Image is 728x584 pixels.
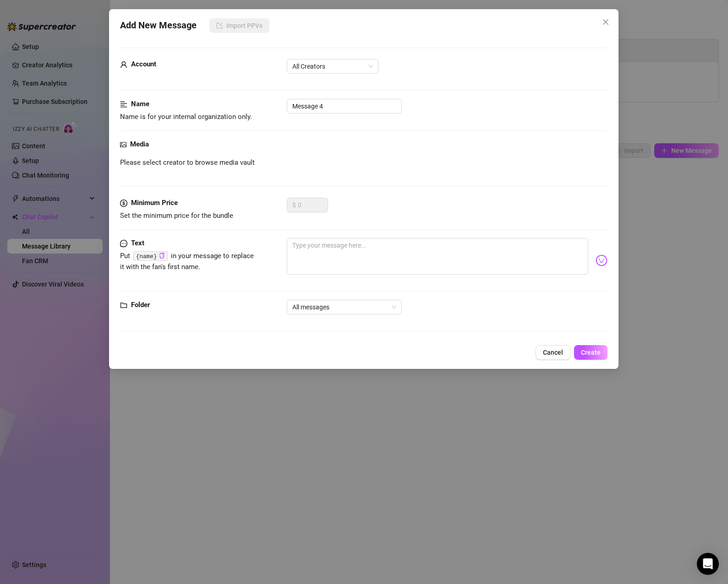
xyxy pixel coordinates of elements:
span: align-left [120,99,127,110]
span: Name is for your internal organization only. [120,113,252,121]
span: user [120,59,127,70]
button: Cancel [536,345,571,360]
span: copy [159,253,165,259]
strong: Name [131,100,149,108]
strong: Media [130,140,149,148]
button: Close [599,15,613,29]
span: Please select creator to browse media vault [120,157,255,168]
button: Click to Copy [159,253,165,260]
span: close [602,18,610,26]
span: Close [599,18,613,26]
strong: Minimum Price [131,199,178,207]
span: Put in your message to replace it with the fan's first name. [120,252,254,271]
span: dollar [120,198,127,209]
strong: Folder [131,301,150,309]
span: Cancel [543,349,564,356]
span: Set the minimum price for the bundle [120,211,233,220]
button: Create [575,345,608,360]
span: Add New Message [120,18,197,33]
span: message [120,238,127,249]
input: Enter a name [287,99,402,114]
span: folder [120,300,127,311]
span: Create [581,349,601,356]
span: picture [120,139,126,150]
img: svg%3e [596,254,608,266]
strong: Text [131,239,144,247]
code: {name} [133,251,168,261]
span: All messages [292,300,396,314]
div: Open Intercom Messenger [697,553,719,575]
span: All Creators [292,59,373,73]
button: Import PPVs [209,18,269,33]
strong: Account [131,60,156,68]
